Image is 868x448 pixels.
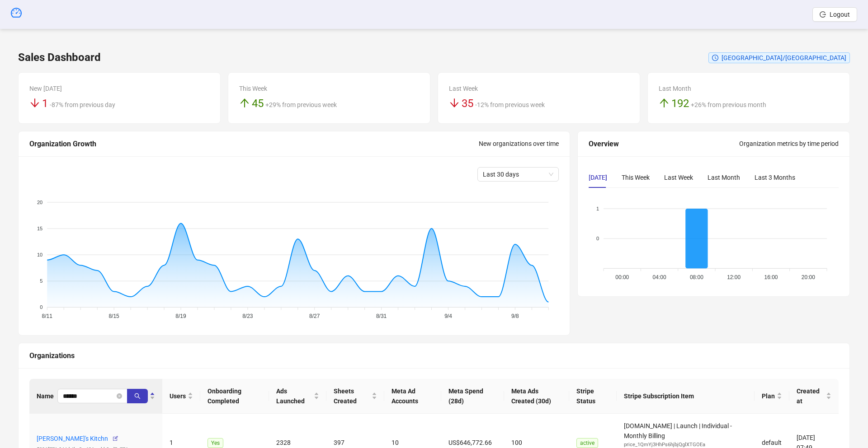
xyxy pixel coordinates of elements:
span: 35 [462,97,473,110]
a: [PERSON_NAME]'s Kitchn [37,435,108,442]
span: arrow-up [239,98,250,108]
span: search [134,393,141,399]
tspan: 8/31 [376,313,387,319]
tspan: 5 [40,278,42,284]
span: New organizations over time [479,140,559,147]
button: close-circle [117,393,122,399]
div: Last Month [708,173,740,182]
div: This Week [239,84,419,93]
span: Logout [830,11,850,18]
th: Meta Ad Accounts [384,379,441,414]
div: Last 3 Months [755,173,795,182]
span: Yes [208,438,223,448]
span: [GEOGRAPHIC_DATA]/[GEOGRAPHIC_DATA] [722,54,846,61]
th: Stripe Subscription Item [617,379,755,414]
span: active [576,438,598,448]
div: Organizations [29,350,839,361]
tspan: 15 [37,225,42,231]
div: Last Month [659,84,839,93]
th: Ads Launched [269,379,326,414]
span: +26% from previous month [691,101,766,108]
span: Sheets Created [334,386,370,406]
tspan: 20 [37,199,42,205]
span: arrow-down [29,98,40,108]
div: This Week [622,173,650,182]
tspan: 10 [37,252,42,257]
th: Sheets Created [326,379,384,414]
h3: Sales Dashboard [18,51,101,65]
th: Meta Ads Created (30d) [504,379,569,414]
th: Plan [755,379,789,414]
span: +29% from previous week [265,101,337,108]
div: Overview [589,138,739,149]
tspan: 9/4 [444,313,452,319]
tspan: 0 [40,304,42,310]
span: arrow-down [449,98,460,108]
span: 1 [42,97,48,110]
tspan: 1 [596,205,599,211]
tspan: 0 [596,236,599,241]
div: [DATE] [589,173,607,182]
div: Last Week [449,84,629,93]
div: 10 [392,438,434,448]
span: Created at [797,386,824,406]
span: -12% from previous week [475,101,545,108]
tspan: 20:00 [802,274,815,280]
span: clock-circle [712,55,718,61]
div: 100 [511,438,562,448]
span: dashboard [11,7,22,18]
span: 192 [671,97,689,110]
span: Users [170,391,186,401]
span: 45 [252,97,264,110]
span: arrow-up [659,98,670,108]
span: -87% from previous day [50,101,115,108]
span: Ads Launched [276,386,312,406]
div: New [DATE] [29,84,209,93]
th: Users [162,379,200,414]
tspan: 00:00 [616,274,629,280]
button: search [127,389,148,403]
button: Logout [812,7,857,22]
th: Stripe Status [569,379,617,414]
tspan: 16:00 [764,274,778,280]
tspan: 12:00 [727,274,741,280]
span: Organization metrics by time period [739,140,839,147]
span: logout [820,11,826,18]
span: Last 30 days [483,168,553,181]
th: Meta Spend (28d) [441,379,504,414]
span: Plan [762,391,775,401]
div: Organization Growth [29,138,479,149]
tspan: 8/27 [309,313,320,319]
tspan: 04:00 [653,274,666,280]
tspan: 8/15 [108,313,119,319]
th: Created at [789,379,839,414]
th: Onboarding Completed [200,379,269,414]
tspan: 9/8 [511,313,519,319]
tspan: 08:00 [690,274,703,280]
div: Last Week [664,173,693,182]
tspan: 8/23 [242,313,253,319]
tspan: 8/11 [42,313,53,319]
tspan: 8/19 [175,313,186,319]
